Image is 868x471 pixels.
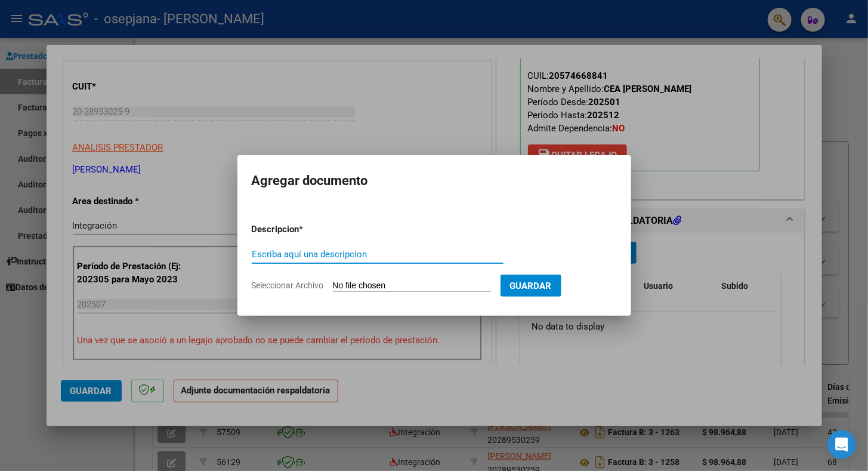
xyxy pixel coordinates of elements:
[501,275,561,297] button: Guardar
[252,223,362,236] p: Descripcion
[827,430,856,459] div: Open Intercom Messenger
[252,170,617,192] h2: Agregar documento
[510,281,552,291] span: Guardar
[252,281,324,290] span: Seleccionar Archivo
